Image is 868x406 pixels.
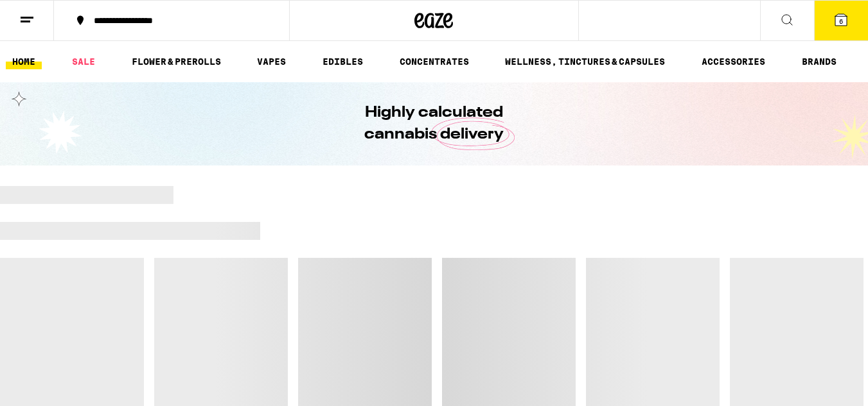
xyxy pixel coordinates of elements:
[6,54,42,69] a: HOME
[499,54,671,69] a: WELLNESS, TINCTURES & CAPSULES
[393,54,475,69] a: CONCENTRATES
[795,54,843,69] button: BRANDS
[251,54,292,69] a: VAPES
[125,54,227,69] a: FLOWER & PREROLLS
[839,17,843,25] span: 6
[695,54,772,69] a: ACCESSORIES
[786,368,855,400] iframe: Opens a widget where you can find more information
[66,54,102,69] a: SALE
[814,1,868,40] button: 6
[316,54,369,69] a: EDIBLES
[328,102,540,146] h1: Highly calculated cannabis delivery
